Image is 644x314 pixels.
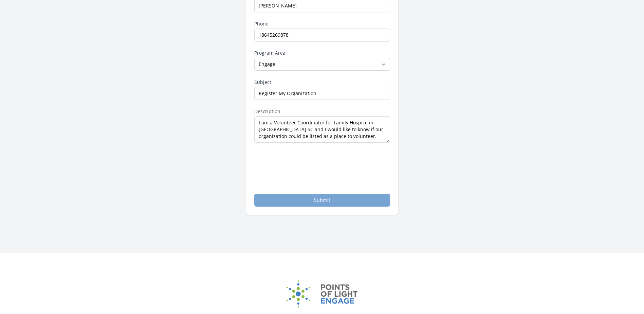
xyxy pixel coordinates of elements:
label: Subject [254,79,390,86]
label: Program Area [254,50,390,56]
button: Submit [254,194,390,207]
img: Points of Light Engage [287,280,358,308]
iframe: reCAPTCHA [254,151,357,177]
label: Phone [254,20,390,27]
label: Description [254,108,390,115]
select: Program Area [254,58,390,71]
